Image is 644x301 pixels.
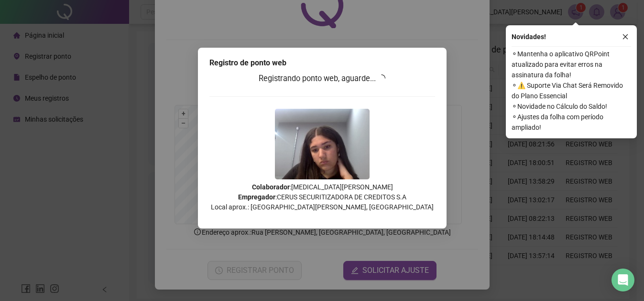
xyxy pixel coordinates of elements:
p: : [MEDICAL_DATA][PERSON_NAME] : CERUS SECURITIZADORA DE CREDITOS S.A Local aprox.: [GEOGRAPHIC_DA... [209,182,435,212]
img: 9k= [275,109,370,179]
h3: Registrando ponto web, aguarde... [209,73,435,85]
span: Novidades ! [512,31,546,42]
strong: Colaborador [251,183,289,191]
div: Open Intercom Messenger [611,269,634,291]
span: loading [376,73,387,83]
span: ⚬ Ajustes da folha com período ampliado! [512,112,631,133]
div: Registro de ponto web [209,57,435,69]
span: close [622,33,629,40]
strong: Empregador [238,193,275,201]
span: ⚬ Novidade no Cálculo do Saldo! [512,101,631,112]
span: ⚬ ⚠️ Suporte Via Chat Será Removido do Plano Essencial [512,80,631,101]
span: ⚬ Mantenha o aplicativo QRPoint atualizado para evitar erros na assinatura da folha! [512,49,631,80]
